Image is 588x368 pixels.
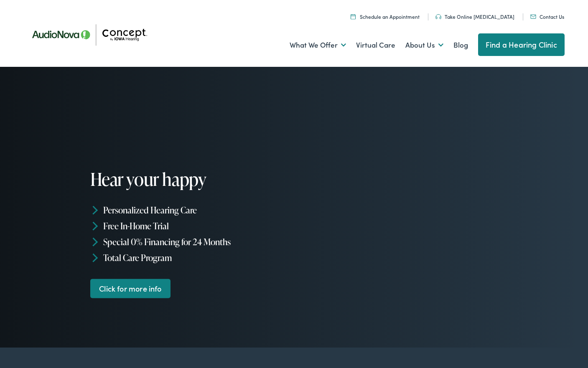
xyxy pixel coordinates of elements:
a: Blog [453,30,468,61]
a: Schedule an Appointment [351,13,420,20]
a: Find a Hearing Clinic [478,33,565,56]
img: utility icon [530,15,536,19]
img: utility icon [435,14,441,19]
li: Free In-Home Trial [90,218,294,234]
a: Contact Us [530,13,564,20]
a: About Us [405,30,443,61]
a: Take Online [MEDICAL_DATA] [435,13,514,20]
h1: Hear your happy [90,170,294,189]
a: What We Offer [290,30,346,61]
a: Click for more info [90,279,171,298]
li: Personalized Hearing Care [90,202,294,218]
li: Special 0% Financing for 24 Months [90,234,294,250]
a: Virtual Care [356,30,395,61]
li: Total Care Program [90,249,294,265]
img: A calendar icon to schedule an appointment at Concept by Iowa Hearing. [351,14,356,19]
